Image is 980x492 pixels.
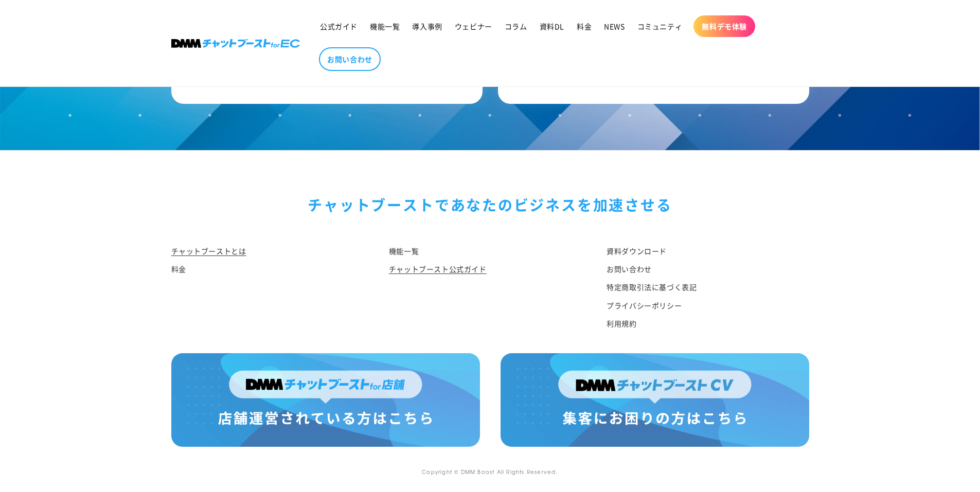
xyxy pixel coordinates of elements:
span: 導入事例 [412,22,442,31]
span: ウェビナー [455,22,492,31]
span: 資料DL [540,22,564,31]
a: チャットブースト公式ガイド [389,260,487,278]
span: コラム [505,22,527,31]
img: 株式会社DMM Boost [171,39,300,48]
a: ウェビナー [449,15,498,37]
a: 機能一覧 [364,15,406,37]
a: 特定商取引法に基づく表記 [607,278,697,296]
a: コミュニティ [631,15,689,37]
a: 無料デモ体験 [693,15,755,37]
a: お問い合わせ [319,47,381,71]
span: コミュニティ [637,22,683,31]
a: 利用規約 [607,315,636,333]
img: 集客にお困りの方はこちら [501,353,809,447]
a: プライバシーポリシー [607,297,682,315]
span: お問い合わせ [327,54,372,64]
a: NEWS [598,15,631,37]
span: 機能一覧 [370,22,400,31]
small: Copyright © DMM Boost All Rights Reserved. [422,468,558,476]
a: 料金 [571,15,598,37]
span: NEWS [604,22,625,31]
a: 機能一覧 [389,245,419,260]
a: コラム [498,15,533,37]
a: 資料DL [533,15,571,37]
a: チャットブーストとは [171,245,246,260]
div: チャットブーストで あなたのビジネスを加速させる [171,192,809,217]
span: 無料デモ体験 [702,22,747,31]
a: 資料ダウンロード [607,245,667,260]
img: 店舗運営されている方はこちら [171,353,480,447]
a: 料金 [171,260,186,278]
a: 導入事例 [406,15,448,37]
span: 公式ガイド [320,22,358,31]
span: 料金 [577,22,592,31]
a: お問い合わせ [607,260,652,278]
a: 公式ガイド [314,15,364,37]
